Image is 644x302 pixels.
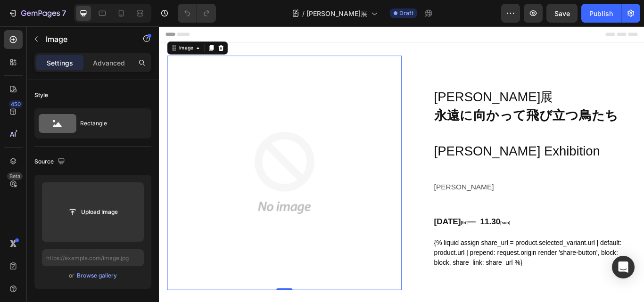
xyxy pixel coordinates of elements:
div: Source [34,155,67,168]
button: Save [546,4,578,23]
span: Save [554,9,570,17]
div: Open Intercom Messenger [612,256,635,278]
p: Image [46,33,126,45]
div: Rectangle [80,113,138,134]
div: Undo/Redo [178,4,216,23]
h1: [PERSON_NAME]展 [PERSON_NAME] Exhibition [283,34,556,180]
input: https://example.com/image.jpg [42,249,144,266]
div: Beta [7,172,23,180]
p: [PERSON_NAME] [321,180,555,195]
div: Browse gallery [77,271,117,280]
button: Upload Image [60,204,126,220]
span: / [302,8,305,18]
p: Settings [47,58,73,68]
div: {% liquid assign share_url = product.selected_variant.url | default: product.url | prepend: reque... [321,247,556,281]
div: Publish [589,8,613,18]
button: Publish [581,4,621,23]
iframe: Design area [159,26,644,302]
span: [PERSON_NAME]展 [306,8,367,18]
strong: 永遠に向かって飛び立つ鳥たち [321,95,536,112]
button: Browse gallery [76,271,117,280]
p: 7 [62,8,66,19]
p: Advanced [93,58,125,68]
p: [DATE] ― 11.30 [321,219,555,238]
div: Image [21,21,41,30]
strong: [fri] [352,227,360,232]
strong: [sun] [398,227,409,232]
button: 7 [4,4,70,23]
span: or [69,270,74,281]
div: Style [34,91,48,99]
div: 450 [9,100,23,108]
span: Draft [399,9,413,17]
